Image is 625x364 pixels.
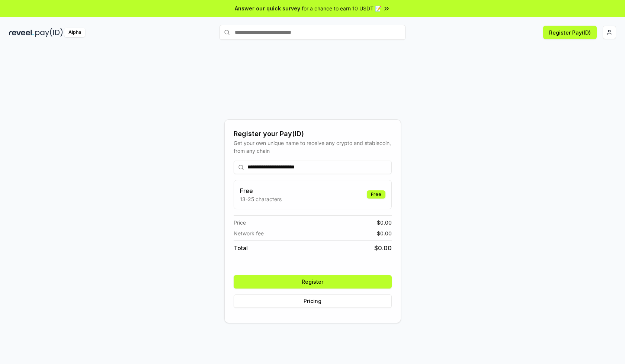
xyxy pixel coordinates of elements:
span: Total [234,244,248,252]
div: Register your Pay(ID) [234,129,392,139]
div: Free [367,190,385,199]
button: Register [234,275,392,289]
span: Price [234,219,246,226]
img: pay_id [35,28,63,37]
img: reveel_dark [9,28,34,37]
h3: Free [240,186,282,195]
span: Network fee [234,229,264,237]
span: $ 0.00 [374,244,392,252]
span: Answer our quick survey [235,4,300,12]
button: Register Pay(ID) [543,26,597,39]
span: $ 0.00 [377,229,392,237]
div: Alpha [64,28,85,37]
span: $ 0.00 [377,219,392,226]
div: Get your own unique name to receive any crypto and stablecoin, from any chain [234,139,392,155]
span: for a chance to earn 10 USDT 📝 [302,4,381,12]
button: Pricing [234,294,392,308]
p: 13-25 characters [240,195,282,203]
